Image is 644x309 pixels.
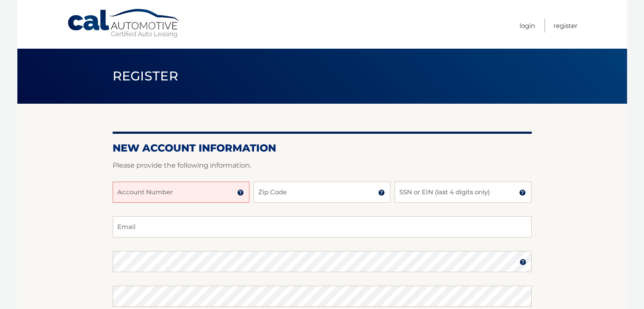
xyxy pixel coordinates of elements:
img: tooltip.svg [519,189,526,196]
input: Email [113,216,532,237]
p: Please provide the following information. [113,160,532,171]
img: tooltip.svg [520,259,526,265]
a: Cal Automotive [67,8,181,39]
a: Login [520,19,535,33]
h2: New Account Information [113,142,532,154]
img: tooltip.svg [237,189,244,196]
span: Register [113,68,179,84]
input: Zip Code [254,182,390,203]
img: tooltip.svg [378,189,385,196]
input: SSN or EIN (last 4 digits only) [395,182,531,203]
a: Register [553,19,578,33]
input: Account Number [113,182,249,203]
